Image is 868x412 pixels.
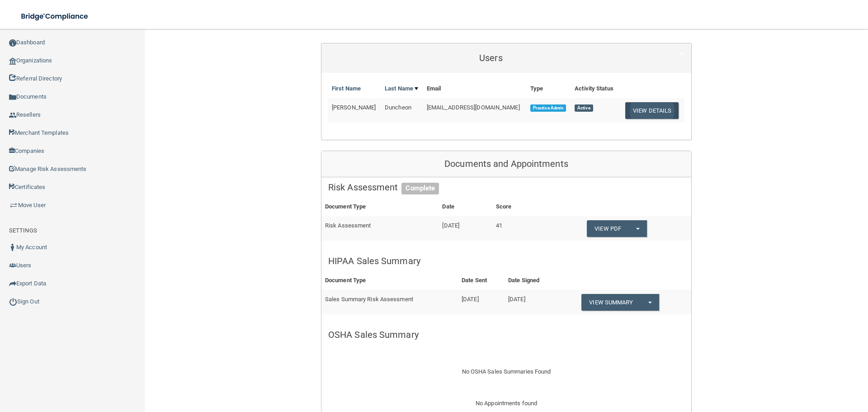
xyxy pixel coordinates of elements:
[581,294,640,311] a: View Summary
[9,94,16,101] img: icon-documents.8dae5593.png
[328,53,654,63] h5: Users
[14,7,97,26] img: bridge_compliance_login_screen.278c3ca4.svg
[492,216,543,241] td: 41
[571,80,618,98] th: Activity Status
[9,57,16,65] img: organization-icon.f8decf85.png
[321,151,691,177] div: Documents and Appointments
[458,290,505,314] td: [DATE]
[492,198,543,216] th: Score
[385,83,418,94] a: Last Name
[321,355,691,388] div: No OSHA Sales Summaries Found
[712,348,857,384] iframe: Drift Widget Chat Controller
[9,298,17,306] img: ic_power_dark.7ecde6b1.png
[9,225,37,236] label: SETTINGS
[328,48,684,68] a: Users
[505,290,560,314] td: [DATE]
[321,216,439,241] td: Risk Assessment
[427,104,520,111] span: [EMAIL_ADDRESS][DOMAIN_NAME]
[321,271,458,290] th: Document Type
[439,198,492,216] th: Date
[458,271,505,290] th: Date Sent
[9,112,16,119] img: ic_reseller.de258add.png
[332,83,361,94] a: First Name
[328,330,684,340] h5: OSHA Sales Summary
[9,262,16,269] img: icon-users.e205127d.png
[328,182,684,192] h5: Risk Assessment
[328,256,684,266] h5: HIPAA Sales Summary
[385,104,411,111] span: Duncheon
[587,220,628,237] a: View PDF
[423,80,527,98] th: Email
[439,216,492,241] td: [DATE]
[9,39,16,47] img: ic_dashboard_dark.d01f4a41.png
[505,271,560,290] th: Date Signed
[332,104,376,111] span: [PERSON_NAME]
[575,104,593,112] span: Active
[530,104,566,112] span: Practice Admin
[321,198,439,216] th: Document Type
[9,280,16,287] img: icon-export.b9366987.png
[321,290,458,314] td: Sales Summary Risk Assessment
[9,201,18,210] img: briefcase.64adab9b.png
[527,80,571,98] th: Type
[9,244,16,251] img: ic_user_dark.df1a06c3.png
[401,183,439,194] span: Complete
[625,102,679,119] button: View Details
